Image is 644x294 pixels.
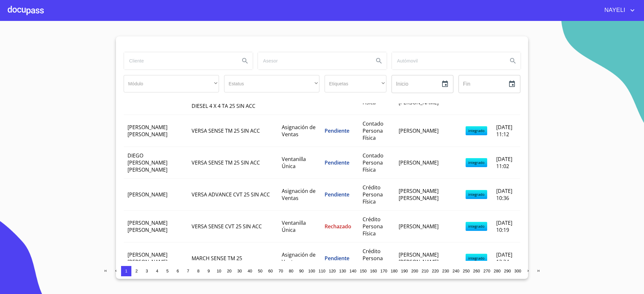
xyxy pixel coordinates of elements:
[325,127,349,134] span: Pendiente
[282,219,306,233] span: Ventanilla Única
[176,269,179,273] span: 6
[258,52,369,70] input: search
[173,266,183,276] button: 6
[496,156,512,170] span: [DATE] 11:02
[258,269,262,273] span: 50
[325,223,351,230] span: Rechazado
[325,75,386,92] div: ​
[600,5,636,15] button: account of current user
[452,269,459,273] span: 240
[237,269,242,273] span: 30
[282,156,306,170] span: Ventanilla Única
[162,266,173,276] button: 5
[255,266,265,276] button: 50
[463,269,469,273] span: 250
[492,266,502,276] button: 280
[307,266,317,276] button: 100
[325,255,349,262] span: Pendiente
[391,269,397,273] span: 180
[432,269,439,273] span: 220
[289,269,293,273] span: 80
[192,127,260,134] span: VERSA SENSE TM 25 SIN ACC
[329,269,336,273] span: 120
[156,269,158,273] span: 4
[504,269,511,273] span: 290
[128,191,167,198] span: [PERSON_NAME]
[135,269,137,273] span: 2
[325,191,349,198] span: Pendiente
[389,266,399,276] button: 180
[217,269,221,273] span: 10
[224,266,234,276] button: 20
[282,187,316,202] span: Asignación de Ventas
[192,223,262,230] span: VERSA SENSE CVT 25 SIN ACC
[401,269,408,273] span: 190
[224,75,319,92] div: ​
[421,269,428,273] span: 210
[282,251,316,265] span: Asignación de Ventas
[399,159,439,166] span: [PERSON_NAME]
[358,266,368,276] button: 150
[392,52,503,70] input: search
[183,266,193,276] button: 7
[187,269,189,273] span: 7
[296,266,307,276] button: 90
[466,254,487,263] span: integrado
[502,266,513,276] button: 290
[128,219,167,233] span: [PERSON_NAME] [PERSON_NAME]
[471,266,482,276] button: 260
[513,266,523,276] button: 300
[214,266,224,276] button: 10
[379,266,389,276] button: 170
[411,269,418,273] span: 200
[207,269,210,273] span: 9
[461,266,471,276] button: 250
[325,159,349,166] span: Pendiente
[128,251,167,265] span: [PERSON_NAME] [PERSON_NAME]
[399,266,410,276] button: 190
[363,248,383,269] span: Crédito Persona Física
[128,152,167,173] span: DIEGO [PERSON_NAME] [PERSON_NAME]
[363,152,384,173] span: Contado Persona Física
[473,269,480,273] span: 260
[451,266,461,276] button: 240
[192,191,270,198] span: VERSA ADVANCE CVT 25 SIN ACC
[337,266,348,276] button: 130
[399,223,439,230] span: [PERSON_NAME]
[245,266,255,276] button: 40
[193,266,204,276] button: 8
[494,269,500,273] span: 280
[234,266,245,276] button: 30
[371,53,387,69] button: Search
[339,269,346,273] span: 130
[600,5,629,15] span: NAYELI
[442,269,449,273] span: 230
[131,266,142,276] button: 2
[192,255,242,262] span: MARCH SENSE TM 25
[466,222,487,231] span: integrado
[318,269,325,273] span: 110
[327,266,337,276] button: 120
[496,251,512,265] span: [DATE] 13:34
[496,219,512,233] span: [DATE] 10:19
[466,158,487,167] span: integrado
[152,266,162,276] button: 4
[124,75,219,92] div: ​
[237,53,253,69] button: Search
[363,216,383,237] span: Crédito Persona Física
[282,124,316,138] span: Asignación de Ventas
[440,266,451,276] button: 230
[505,53,521,69] button: Search
[482,266,492,276] button: 270
[197,269,199,273] span: 8
[128,124,167,138] span: [PERSON_NAME] [PERSON_NAME]
[363,120,384,141] span: Contado Persona Física
[496,124,512,138] span: [DATE] 11:12
[308,269,315,273] span: 100
[380,269,387,273] span: 170
[430,266,440,276] button: 220
[496,187,512,202] span: [DATE] 10:36
[420,266,430,276] button: 210
[348,266,358,276] button: 140
[363,184,383,205] span: Crédito Persona Física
